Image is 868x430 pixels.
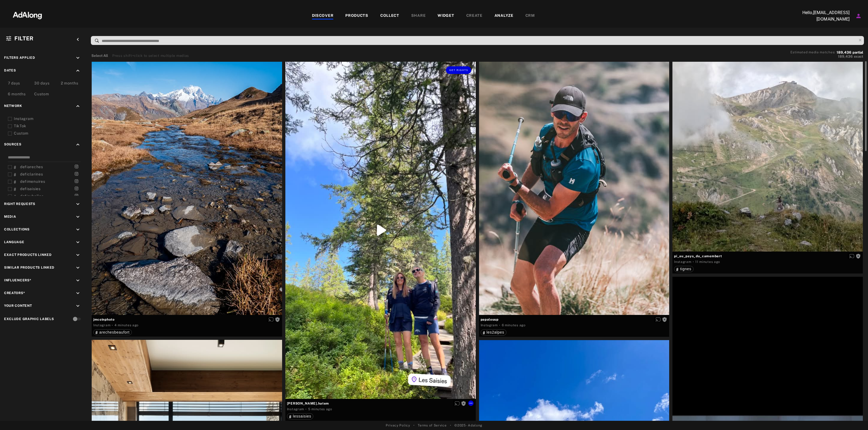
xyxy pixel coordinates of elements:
i: keyboard_arrow_down [75,290,81,296]
i: keyboard_arrow_down [75,201,81,207]
span: 189,436 [838,54,853,58]
i: keyboard_arrow_down [75,227,81,233]
span: Media [4,215,16,219]
span: les2alpes [487,330,504,334]
span: Filters applied [4,56,35,60]
button: 189,436exact [790,54,863,59]
button: Enable diffusion on this media [654,317,662,322]
span: arechesbeaufort [99,330,130,334]
i: keyboard_arrow_up [75,142,81,148]
button: Enable diffusion on this media [267,317,275,322]
div: WIDGET [438,13,454,19]
a: Privacy Policy [386,423,410,428]
span: © 2025 - Adalong [454,423,482,428]
span: Your Content [4,304,32,308]
span: defisybelles [20,194,43,198]
span: · [499,323,500,327]
span: · [693,260,694,264]
span: Rights not requested [662,317,667,321]
div: Instagram [14,116,83,122]
time: 2025-08-26T10:21:28.000Z [502,323,526,327]
span: Collections [4,227,30,231]
button: Account settings [854,11,863,21]
div: PRODUCTS [345,13,368,19]
div: Widget de chat [841,404,868,430]
div: lessaisies [289,414,311,418]
button: Get rights [446,66,471,74]
time: 2025-08-26T10:23:19.000Z [114,323,139,327]
button: Enable diffusion on this media [848,253,856,259]
span: tignes [680,267,691,271]
span: Estimated media matches: [790,50,835,54]
span: defiareches [20,165,43,169]
span: · [112,323,113,327]
div: les2alpes [483,330,504,334]
span: pi_au_pays_du_camembert [674,254,861,259]
span: • [413,423,415,428]
span: [PERSON_NAME].hatem [287,401,474,406]
span: • [450,423,451,428]
span: Dates [4,69,16,72]
div: DISCOVER [312,13,334,19]
i: keyboard_arrow_down [75,278,81,284]
span: Rights not requested [856,254,861,258]
span: Filter [14,35,34,42]
span: Influencers* [4,278,31,282]
button: Select All [91,53,108,58]
time: 2025-08-26T10:22:09.000Z [308,407,332,411]
div: Custom [14,131,83,136]
i: keyboard_arrow_down [75,55,81,61]
div: Instagram [93,323,110,328]
div: CRM [525,13,535,19]
div: 6 months [8,91,26,98]
i: keyboard_arrow_up [75,103,81,109]
i: keyboard_arrow_down [75,265,81,271]
p: Hello, [EMAIL_ADDRESS][DOMAIN_NAME] [795,9,850,22]
div: TikTok [14,123,83,129]
div: ANALYZE [494,13,513,19]
a: Terms of Service [418,423,446,428]
button: Enable diffusion on this media [453,400,461,406]
span: · [305,407,307,411]
span: jmcoinphoto [93,317,280,322]
span: Rights not requested [275,317,280,321]
div: CREATE [466,13,483,19]
div: 30 days [34,80,49,87]
div: tignes [676,267,691,271]
span: Creators* [4,291,25,295]
div: 7 days [8,80,20,87]
div: COLLECT [380,13,399,19]
span: Sources [4,142,21,146]
i: keyboard_arrow_down [75,214,81,220]
span: Get rights [449,69,468,71]
div: Press shift+click to select multiple medias [112,53,189,58]
div: Instagram [287,407,304,412]
span: defisaisies [20,187,41,191]
img: 63233d7d88ed69de3c212112c67096b6.png [4,7,51,23]
i: keyboard_arrow_down [75,303,81,309]
time: 2025-08-26T10:16:18.000Z [695,260,720,264]
div: Custom [34,91,49,98]
span: Similar Products Linked [4,266,55,269]
div: arechesbeaufort [95,330,130,334]
span: Right Requests [4,202,35,206]
i: keyboard_arrow_down [75,239,81,245]
span: Exact Products Linked [4,253,52,257]
span: Network [4,104,22,108]
span: 189,436 [837,50,851,54]
span: defimenuires [20,179,45,184]
div: Instagram [674,259,691,264]
span: lessaisies [293,414,311,418]
span: Rights not requested [461,401,466,405]
div: Exclude Graphic Labels [4,317,54,321]
button: 189,436partial [837,51,863,54]
i: keyboard_arrow_left [75,37,81,43]
iframe: Chat Widget [841,404,868,430]
i: keyboard_arrow_up [75,68,81,74]
span: deficlarines [20,172,43,176]
span: papalouup [481,317,668,322]
div: SHARE [411,13,426,19]
div: 2 months [61,80,78,87]
span: Language [4,240,24,244]
i: keyboard_arrow_down [75,252,81,258]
